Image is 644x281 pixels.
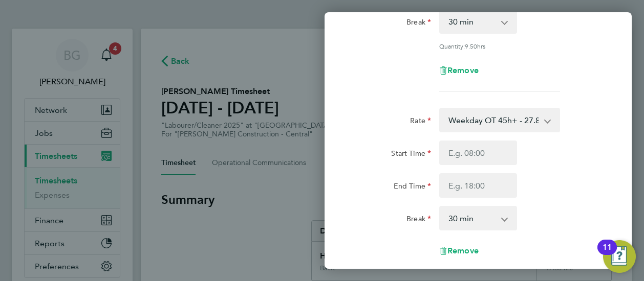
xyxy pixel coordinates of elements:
button: Remove [439,247,479,255]
button: Open Resource Center, 11 new notifications [603,240,636,273]
label: End Time [394,181,431,194]
label: Break [406,17,431,30]
div: 11 [603,247,612,261]
input: E.g. 18:00 [439,173,517,198]
span: 9.50 [465,42,477,50]
label: Rate [410,116,431,128]
div: Quantity: hrs [439,42,560,50]
input: E.g. 08:00 [439,140,517,165]
span: Remove [447,65,479,75]
label: Break [406,214,431,226]
button: Remove [439,66,479,75]
label: Start Time [391,149,431,161]
span: Remove [447,246,479,255]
